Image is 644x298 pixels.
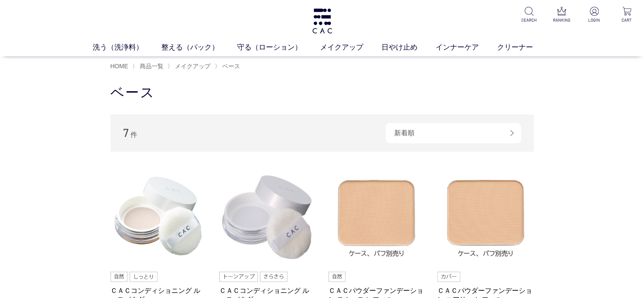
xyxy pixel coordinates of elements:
[616,17,637,23] p: CART
[111,84,534,102] h1: ベース
[616,7,637,23] a: CART
[173,63,210,70] a: メイクアップ
[219,169,316,265] img: ＣＡＣコンディショニング ルースパウダー 白絹（しろきぬ）
[111,272,128,282] img: 自然
[161,42,237,53] a: 整える（パック）
[221,63,240,70] a: ベース
[130,131,137,138] span: 件
[584,7,605,23] a: LOGIN
[386,123,521,143] div: 新着順
[123,126,129,139] span: 7
[130,272,158,282] img: しっとり
[437,272,460,282] img: カバー
[320,42,381,53] a: メイクアップ
[260,272,288,282] img: さらさら
[111,169,207,265] img: ＣＡＣコンディショニング ルースパウダー 薄絹（うすきぬ）
[222,63,240,70] span: ベース
[519,17,539,23] p: SEARCH
[381,42,436,53] a: 日やけ止め
[329,169,425,265] img: ＣＡＣパウダーファンデーション スムース レフィル
[551,17,572,23] p: RANKING
[519,7,539,23] a: SEARCH
[551,7,572,23] a: RANKING
[237,42,320,53] a: 守る（ローション）
[167,62,213,70] li: 〉
[584,17,605,23] p: LOGIN
[111,63,128,70] a: HOME
[437,169,534,265] img: ＣＡＣパウダーファンデーション エアリー レフィル
[140,63,163,70] span: 商品一覧
[329,272,346,282] img: 自然
[311,8,333,33] img: logo
[215,62,242,70] li: 〉
[175,63,210,70] span: メイクアップ
[497,42,551,53] a: クリーナー
[132,62,166,70] li: 〉
[219,272,258,282] img: トーンアップ
[138,63,163,70] a: 商品一覧
[436,42,497,53] a: インナーケア
[93,42,161,53] a: 洗う（洗浄料）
